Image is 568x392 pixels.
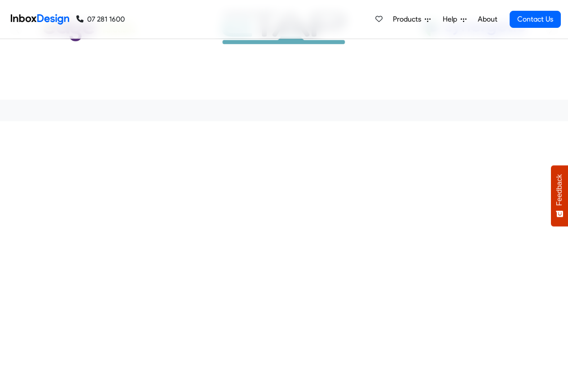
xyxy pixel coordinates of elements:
a: Products [389,10,434,28]
a: About [475,10,500,28]
span: Help [443,14,461,25]
a: Help [439,10,470,28]
a: 07 281 1600 [76,14,125,25]
span: Feedback [555,174,564,206]
a: Contact Us [510,11,561,28]
button: Feedback - Show survey [551,165,568,226]
span: Products [393,14,425,25]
